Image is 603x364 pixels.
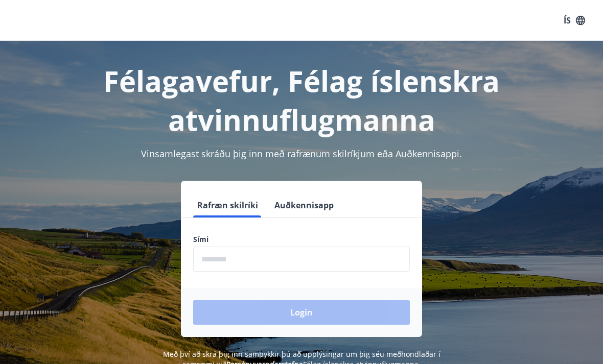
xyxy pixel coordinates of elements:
[193,234,410,245] label: Sími
[12,61,591,139] h1: Félagavefur, Félag íslenskra atvinnuflugmanna
[193,193,262,217] button: Rafræn skilríki
[141,148,462,160] span: Vinsamlegast skráðu þig inn með rafrænum skilríkjum eða Auðkennisappi.
[558,11,591,30] button: ÍS
[270,193,338,217] button: Auðkennisapp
